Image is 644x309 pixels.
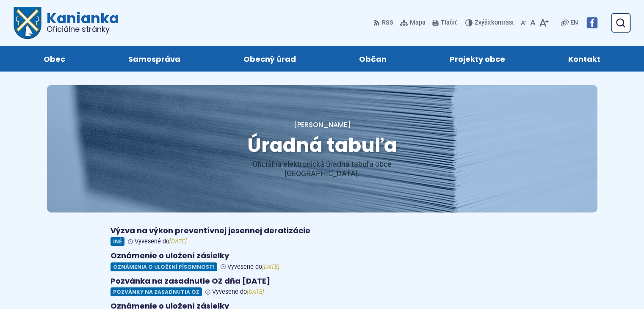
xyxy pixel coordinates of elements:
[373,14,395,32] a: RSS
[111,226,534,236] h4: Výzva na výkon preventívnej jesennej deratizácie
[243,46,296,72] span: Obecný úrad
[568,46,600,72] span: Kontakt
[427,46,528,72] a: Projekty obce
[128,46,180,72] span: Samospráva
[450,46,505,72] span: Projekty obce
[586,17,597,28] img: Prejsť na Facebook stránku
[359,46,387,72] span: Občan
[111,251,534,271] a: Oznámenie o uložení zásielky Oznámenia o uložení písomnosti Vyvesené do[DATE]
[247,132,397,159] span: Úradná tabuľa
[441,19,457,27] span: Tlačiť
[20,46,88,72] a: Obec
[336,46,410,72] a: Občan
[220,46,319,72] a: Obecný úrad
[111,226,534,246] a: Výzva na výkon preventívnej jesennej deratizácie Iné Vyvesené do[DATE]
[537,14,550,32] button: Zväčšiť veľkosť písma
[410,18,426,28] span: Mapa
[519,14,528,32] button: Zmenšiť veľkosť písma
[111,251,534,261] h4: Oznámenie o uložení zásielky
[569,18,580,28] a: EN
[294,120,351,130] a: [PERSON_NAME]
[465,14,516,32] button: Zvýšiťkontrast
[111,276,534,297] a: Pozvánka na zasadnutie OZ dňa [DATE] Pozvánky na zasadnutia OZ Vyvesené do[DATE]
[14,7,41,39] img: Prejsť na domovskú stránku
[382,18,393,28] span: RSS
[105,46,203,72] a: Samospráva
[431,14,459,32] button: Tlačiť
[221,160,424,179] p: Oficiálna elektronická úradná tabuľa obce [GEOGRAPHIC_DATA].
[111,276,534,286] h4: Pozvánka na zasadnutie OZ dňa [DATE]
[47,25,119,33] span: Oficiálne stránky
[398,14,427,32] a: Mapa
[44,46,65,72] span: Obec
[14,7,119,39] a: Logo Kanianka, prejsť na domovskú stránku.
[475,19,514,27] span: kontrast
[570,18,578,28] span: EN
[545,46,624,72] a: Kontakt
[41,11,119,33] span: Kanianka
[475,19,491,26] span: Zvýšiť
[528,14,537,32] button: Nastaviť pôvodnú veľkosť písma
